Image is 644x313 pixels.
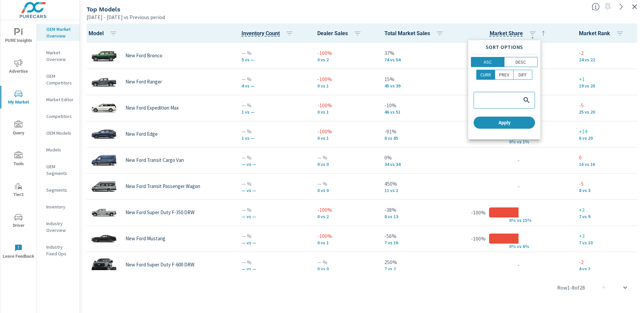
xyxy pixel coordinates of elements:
span: Apply [476,120,532,126]
button: DESC [504,57,538,67]
p: Sort Options [471,43,538,51]
p: CURR [480,71,491,78]
button: Apply [474,117,535,129]
p: ASC [484,59,492,65]
button: DIFF [514,70,532,80]
p: DESC [516,59,526,65]
p: DIFF [519,71,527,78]
p: PREV [499,71,509,78]
button: PREV [495,70,514,80]
input: search [475,97,520,104]
button: ASC [471,57,504,67]
button: CURR [476,70,495,80]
